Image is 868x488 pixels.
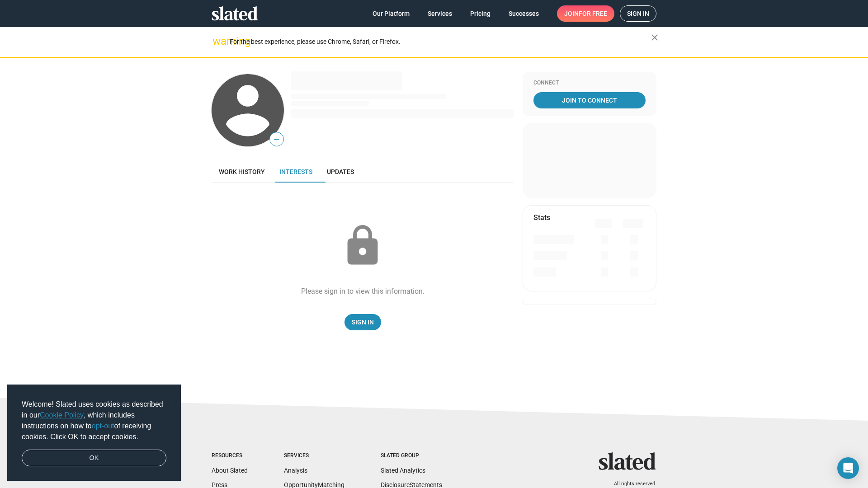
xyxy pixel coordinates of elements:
a: Interests [272,161,320,183]
div: Connect [533,80,646,87]
span: Services [428,5,452,22]
span: — [270,134,283,145]
div: Please sign in to view this information. [301,286,425,296]
span: Our Platform [373,5,410,22]
a: Joinfor free [557,5,614,22]
div: Resources [212,452,248,460]
span: Sign In [352,314,374,330]
mat-icon: warning [212,36,223,47]
span: Updates [327,168,354,175]
a: Our Platform [365,5,417,22]
a: Pricing [463,5,498,22]
a: Join To Connect [533,92,646,108]
mat-icon: lock [340,223,385,268]
div: Slated Group [381,452,442,460]
a: dismiss cookie message [22,450,166,467]
a: Slated Analytics [381,467,425,474]
mat-card-title: Stats [533,213,550,222]
span: for free [579,5,607,22]
span: Pricing [470,5,491,22]
a: Sign in [620,5,656,22]
span: Welcome! Slated uses cookies as described in our , which includes instructions on how to of recei... [22,399,166,442]
span: Join [564,5,607,22]
div: For the best experience, please use Chrome, Safari, or Firefox. [230,36,651,48]
a: opt-out [92,422,114,430]
span: Successes [509,5,539,22]
a: Cookie Policy [40,411,84,419]
a: Successes [501,5,546,22]
a: Services [420,5,459,22]
div: Services [284,452,344,460]
span: Sign in [627,6,649,21]
div: cookieconsent [7,385,181,481]
a: Updates [320,161,361,183]
a: Sign In [344,314,381,330]
a: Analysis [284,467,307,474]
div: Open Intercom Messenger [837,457,859,479]
a: About Slated [212,467,248,474]
span: Join To Connect [535,92,644,108]
span: Interests [279,168,312,175]
a: Work history [212,161,272,183]
mat-icon: close [649,32,660,43]
span: Work history [219,168,265,175]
